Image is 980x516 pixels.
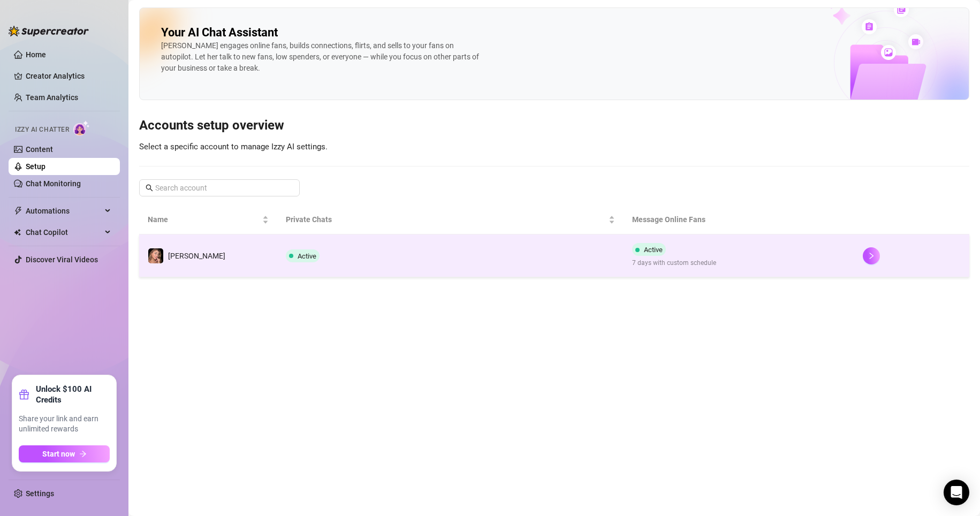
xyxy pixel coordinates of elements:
th: Message Online Fans [624,205,854,234]
div: Open Intercom Messenger [944,480,969,505]
img: Chat Copilot [14,229,21,236]
span: Active [298,252,316,260]
img: AI Chatter [73,120,90,136]
a: Settings [26,489,54,498]
span: Chat Copilot [26,224,102,241]
span: Private Chats [286,214,606,225]
h2: Your AI Chat Assistant [161,25,278,40]
button: right [863,247,880,264]
a: Team Analytics [26,93,78,102]
span: 7 days with custom schedule [632,258,716,268]
a: Creator Analytics [26,67,111,85]
a: Discover Viral Videos [26,255,98,264]
input: Search account [155,182,285,194]
span: Izzy AI Chatter [15,125,69,135]
span: Select a specific account to manage Izzy AI settings. [139,142,328,151]
strong: Unlock $100 AI Credits [36,384,110,405]
img: Anastasia [148,248,163,263]
a: Setup [26,162,45,171]
span: thunderbolt [14,207,22,215]
span: arrow-right [79,450,87,458]
span: [PERSON_NAME] [168,252,225,260]
span: search [146,184,153,192]
div: [PERSON_NAME] engages online fans, builds connections, flirts, and sells to your fans on autopilo... [161,40,482,74]
a: Content [26,145,53,154]
span: gift [19,389,29,400]
a: Home [26,50,46,59]
span: Start now [42,450,75,458]
span: Active [644,246,663,254]
h3: Accounts setup overview [139,117,969,134]
span: Share your link and earn unlimited rewards [19,414,110,435]
span: Automations [26,202,102,219]
th: Name [139,205,277,234]
button: Start nowarrow-right [19,445,110,462]
th: Private Chats [277,205,623,234]
img: logo-BBDzfeDw.svg [9,26,89,36]
span: right [868,252,875,260]
a: Chat Monitoring [26,179,81,188]
span: Name [148,214,260,225]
